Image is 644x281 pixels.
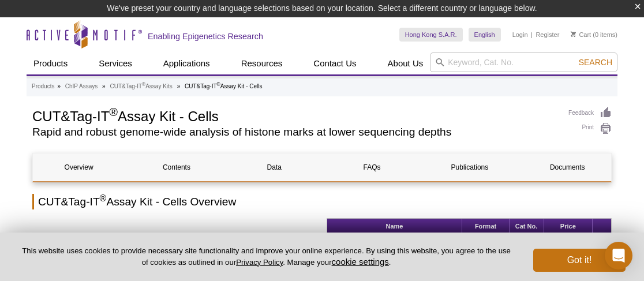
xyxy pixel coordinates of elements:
[571,31,591,39] a: Cart
[100,193,107,203] sup: ®
[236,258,283,267] a: Privacy Policy
[462,219,509,234] th: Format
[32,127,557,137] h2: Rapid and robust genome-wide analysis of histone marks at lower sequencing depths
[130,153,222,181] a: Contents
[533,249,626,272] button: Got it!
[156,53,217,74] a: Applications
[536,31,559,39] a: Register
[57,83,61,89] li: »
[575,57,616,68] button: Search
[522,153,613,181] a: Documents
[381,53,430,74] a: About Us
[32,107,557,124] h1: CUT&Tag-IT Assay Kit - Cells
[110,81,172,92] a: CUT&Tag-IT®Assay Kits
[33,153,125,181] a: Overview
[32,81,54,92] a: Products
[229,153,320,181] a: Data
[234,53,290,74] a: Resources
[531,28,533,42] li: |
[142,81,145,87] sup: ®
[306,53,363,74] a: Contact Us
[510,219,544,234] th: Cat No.
[424,153,515,181] a: Publications
[65,81,98,92] a: ChIP Assays
[148,31,263,42] h2: Enabling Epigenetics Research
[605,242,632,269] div: Open Intercom Messenger
[332,257,389,267] button: cookie settings
[399,28,463,42] a: Hong Kong S.A.R.
[102,83,106,89] li: »
[27,53,74,74] a: Products
[18,246,514,268] p: This website uses cookies to provide necessary site functionality and improve your online experie...
[579,58,612,67] span: Search
[469,28,501,42] a: English
[568,122,612,135] a: Print
[92,53,139,74] a: Services
[544,219,593,234] th: Price
[32,194,612,209] h2: CUT&Tag-IT Assay Kit - Cells Overview
[327,219,463,234] th: Name
[571,28,617,42] li: (0 items)
[571,31,576,37] img: Your Cart
[430,53,617,72] input: Keyword, Cat. No.
[326,153,418,181] a: FAQs
[109,106,118,118] sup: ®
[217,81,220,87] sup: ®
[512,31,528,39] a: Login
[568,107,612,119] a: Feedback
[177,83,181,89] li: »
[185,83,263,89] li: CUT&Tag-IT Assay Kit - Cells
